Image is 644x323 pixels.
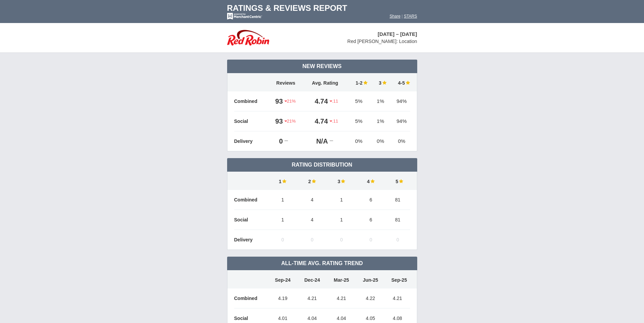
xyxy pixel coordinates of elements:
img: mc-powered-by-logo-white-103.png [227,13,262,20]
span: 0 [311,237,313,242]
td: 5 [386,172,410,190]
td: 0% [347,131,371,151]
td: Jun-25 [356,270,385,288]
td: 5% [347,111,371,131]
span: 0 [281,237,284,242]
img: star-full-15.png [405,80,410,85]
td: 81 [386,190,410,210]
td: 6 [356,210,386,230]
img: star-full-15.png [311,179,316,184]
td: 1-2 [347,73,371,91]
td: 4.21 [327,288,356,308]
td: 0 [268,131,285,151]
td: 4.74 [303,111,330,131]
td: Reviews [268,73,304,91]
td: 6 [356,190,386,210]
td: N/A [303,131,330,151]
td: 1 [327,210,356,230]
td: 1 [327,190,356,210]
td: 4-5 [390,73,410,91]
td: 94% [390,111,410,131]
span: 0 [369,237,372,242]
img: star-full-15.png [363,80,368,85]
td: 2 [297,172,327,190]
img: stars-red-robbin-logo-50.png [227,30,269,46]
span: .11 [330,118,338,124]
td: 94% [390,91,410,111]
td: Combined [234,91,268,111]
img: star-full-15.png [281,179,287,184]
td: 4 [356,172,386,190]
span: .11 [330,98,338,104]
img: star-full-15.png [340,179,345,184]
td: 1% [371,111,390,131]
td: 3 [327,172,356,190]
td: 1 [268,210,298,230]
td: Dec-24 [297,270,327,288]
td: Delivery [234,131,268,151]
td: 4.19 [268,288,298,308]
span: 21% [284,98,296,104]
td: 1 [268,190,298,210]
td: Social [234,210,268,230]
td: 1% [371,91,390,111]
td: Mar-25 [327,270,356,288]
a: STARS [404,14,417,19]
span: 0 [340,237,343,242]
td: New Reviews [227,60,417,73]
td: Combined [234,190,268,210]
img: star-full-15.png [382,80,387,85]
td: Sep-24 [268,270,298,288]
span: Red [PERSON_NAME]: Location [347,39,417,44]
td: 5% [347,91,371,111]
span: | [402,14,403,19]
td: 93 [268,111,285,131]
td: Social [234,111,268,131]
img: star-full-15.png [398,179,403,184]
td: Combined [234,288,268,308]
span: 21% [284,118,296,124]
span: 0 [397,237,399,242]
td: 0% [371,131,390,151]
img: star-full-15.png [370,179,375,184]
span: [DATE] – [DATE] [378,31,417,37]
td: 81 [386,210,410,230]
a: Share [390,14,401,19]
td: Avg. Rating [303,73,347,91]
td: 4.22 [356,288,385,308]
td: 4 [297,190,327,210]
td: Sep-25 [385,270,410,288]
td: Delivery [234,230,268,250]
td: 4.74 [303,91,330,111]
td: 3 [371,73,390,91]
td: 4 [297,210,327,230]
td: 0% [390,131,410,151]
td: Rating Distribution [227,158,417,172]
td: 4.21 [385,288,410,308]
td: 1 [268,172,298,190]
td: 4.21 [297,288,327,308]
td: 93 [268,91,285,111]
td: All-Time Avg. Rating Trend [227,257,417,270]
